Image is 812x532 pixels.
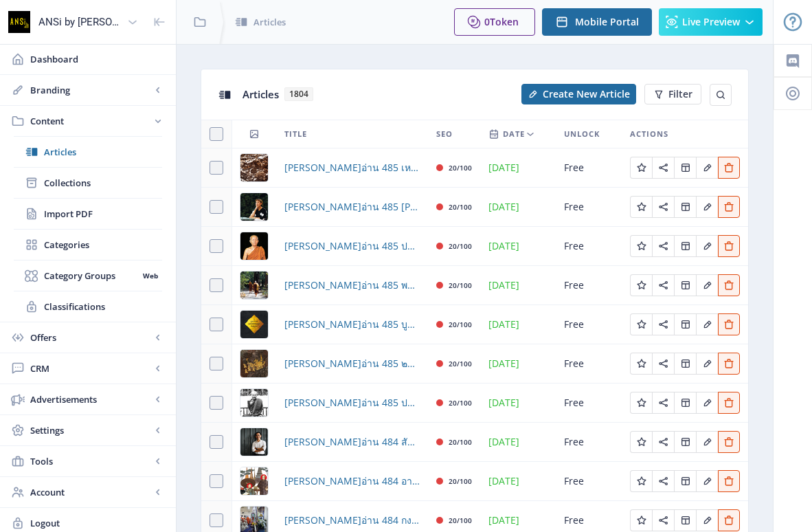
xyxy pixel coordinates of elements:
[240,350,268,377] img: 87d2e992-d28a-4785-b110-fa026b8a5927.png
[240,428,268,456] img: 09168b80-6889-4a2e-a843-7e6aedc7b8e8.png
[138,269,162,282] nb-badge: Web
[696,434,718,447] a: Edit page
[243,87,279,101] span: Articles
[449,238,472,254] div: 20/100
[240,271,268,299] img: a824b6fb-afef-472e-9504-26aa9a2787ee.png
[630,278,652,291] a: Edit page
[14,230,162,260] a: Categories
[630,513,652,526] a: Edit page
[630,395,652,408] a: Edit page
[696,513,718,526] a: Edit page
[449,395,472,411] div: 20/100
[521,84,636,104] button: Create New Article
[503,126,525,142] span: Date
[38,7,122,37] div: ANSi by [PERSON_NAME]
[652,356,674,369] a: Edit page
[630,356,652,369] a: Edit page
[652,160,674,173] a: Edit page
[674,160,696,173] a: Edit page
[284,126,307,142] span: Title
[480,227,556,266] td: [DATE]
[630,160,652,173] a: Edit page
[284,512,420,529] a: [PERSON_NAME]อ่าน 484 กงเต๊ก คนตายสอนคนเป็น
[659,8,763,36] button: Live Preview
[718,239,740,252] a: Edit page
[14,261,162,291] a: Category GroupsWeb
[284,473,420,489] a: [PERSON_NAME]อ่าน 484 อาม่า หม่าม้า และผม บทสนทนาว่าด้วยความเป็น[PERSON_NAME]หล่นหาย
[556,188,622,227] td: Free
[480,266,556,305] td: [DATE]
[449,355,472,372] div: 20/100
[436,126,453,142] span: SEO
[30,516,165,530] span: Logout
[630,199,652,212] a: Edit page
[696,395,718,408] a: Edit page
[718,199,740,212] a: Edit page
[14,168,162,198] a: Collections
[490,15,519,28] span: Token
[30,362,151,375] span: CRM
[284,316,420,333] a: [PERSON_NAME]อ่าน 485 บูรพาจารย์ พระธรรมยุต กัมมัฏฐาน
[674,199,696,212] a: Edit page
[652,199,674,212] a: Edit page
[30,454,151,468] span: Tools
[30,392,151,406] span: Advertisements
[674,474,696,487] a: Edit page
[284,277,420,293] a: [PERSON_NAME]อ่าน 485 พระป่าสยาม ตามรอยธุดงควัตร
[630,434,652,447] a: Edit page
[14,199,162,229] a: Import PDF
[556,384,622,423] td: Free
[556,266,622,305] td: Free
[240,232,268,260] img: b220bb17-aae8-4a20-90eb-4e49262d6248.png
[718,160,740,173] a: Edit page
[513,84,636,104] a: New page
[630,126,668,142] span: Actions
[240,389,268,417] img: 2f2b8586-4b06-4f3f-b145-198040e85f6e.png
[284,238,420,254] span: [PERSON_NAME]อ่าน 485 ปฏิปทา
[284,395,420,411] a: [PERSON_NAME]อ่าน 485 ปฐมกัมมัฏฐาน ธรรมยุตวิปัสสนา
[674,395,696,408] a: Edit page
[449,277,472,293] div: 20/100
[674,356,696,369] a: Edit page
[652,239,674,252] a: Edit page
[630,474,652,487] a: Edit page
[284,355,420,372] a: [PERSON_NAME]อ่าน 485 ๒๐๐ ปี [PERSON_NAME]ผนวชและธรรมยุติกนิกาย
[652,474,674,487] a: Edit page
[630,317,652,330] a: Edit page
[718,395,740,408] a: Edit page
[284,434,420,450] a: [PERSON_NAME]อ่าน 484 สัมภาษณ์ ผศ.[PERSON_NAME] [PERSON_NAME]
[696,356,718,369] a: Edit page
[696,474,718,487] a: Edit page
[674,434,696,447] a: Edit page
[682,16,740,27] span: Live Preview
[284,199,420,215] span: [PERSON_NAME]อ่าน 485 [PERSON_NAME] ผู้เขียนบท[PERSON_NAME] สาธุ
[284,159,420,176] span: [PERSON_NAME]อ่าน 485 เหตุเกิดเมื่อปี [DATE] จาก “ธรรมยุต” ถึง “พระป่า”
[556,462,622,501] td: Free
[240,311,268,338] img: 416b7195-b0cd-4e4d-b36a-9b09e745107b.png
[718,278,740,291] a: Edit page
[556,227,622,266] td: Free
[556,344,622,384] td: Free
[674,239,696,252] a: Edit page
[480,148,556,188] td: [DATE]
[480,305,556,344] td: [DATE]
[542,8,652,36] button: Mobile Portal
[240,154,268,181] img: 63a4c41a-9c7b-4c32-a53c-54bb15b05a67.png
[30,83,151,97] span: Branding
[44,176,162,190] span: Collections
[718,474,740,487] a: Edit page
[644,84,701,104] button: Filter
[652,513,674,526] a: Edit page
[575,16,639,27] span: Mobile Portal
[674,513,696,526] a: Edit page
[30,52,165,66] span: Dashboard
[14,137,162,167] a: Articles
[240,467,268,495] img: a46ce2e1-db67-4d7e-b91a-dd851d689ad3.png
